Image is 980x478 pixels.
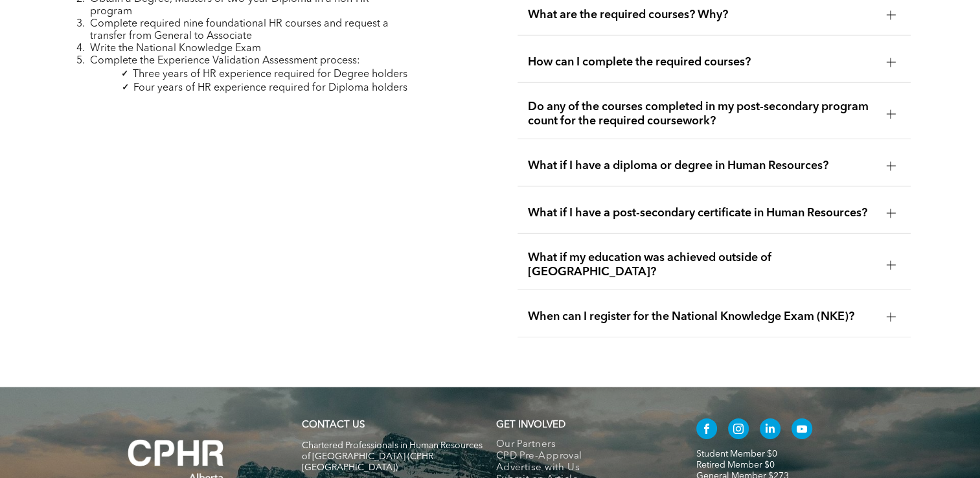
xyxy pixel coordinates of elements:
span: Complete the Experience Validation Assessment process: [90,56,360,66]
a: youtube [792,418,812,442]
span: Do any of the courses completed in my post-secondary program count for the required coursework? [528,100,876,128]
a: CONTACT US [302,420,365,430]
span: Four years of HR experience required for Diploma holders [133,83,407,93]
span: Chartered Professionals in Human Resources of [GEOGRAPHIC_DATA] (CPHR [GEOGRAPHIC_DATA]) [302,441,483,472]
a: instagram [728,418,749,442]
span: When can I register for the National Knowledge Exam (NKE)? [528,310,876,324]
span: What are the required courses? Why? [528,8,876,22]
a: CPD Pre-Approval [496,451,669,462]
span: What if I have a post-secondary certificate in Human Resources? [528,206,876,220]
a: Student Member $0 [696,450,777,459]
span: How can I complete the required courses? [528,55,876,69]
a: Our Partners [496,439,669,451]
span: What if my education was achieved outside of [GEOGRAPHIC_DATA]? [528,251,876,279]
span: Three years of HR experience required for Degree holders [133,69,407,80]
span: GET INVOLVED [496,420,565,430]
a: Retired Member $0 [696,461,775,470]
a: linkedin [760,418,781,442]
a: Advertise with Us [496,462,669,474]
span: Write the National Knowledge Exam [90,43,261,54]
span: What if I have a diploma or degree in Human Resources? [528,159,876,173]
span: Complete required nine foundational HR courses and request a transfer from General to Associate [90,19,389,41]
a: facebook [696,418,717,442]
